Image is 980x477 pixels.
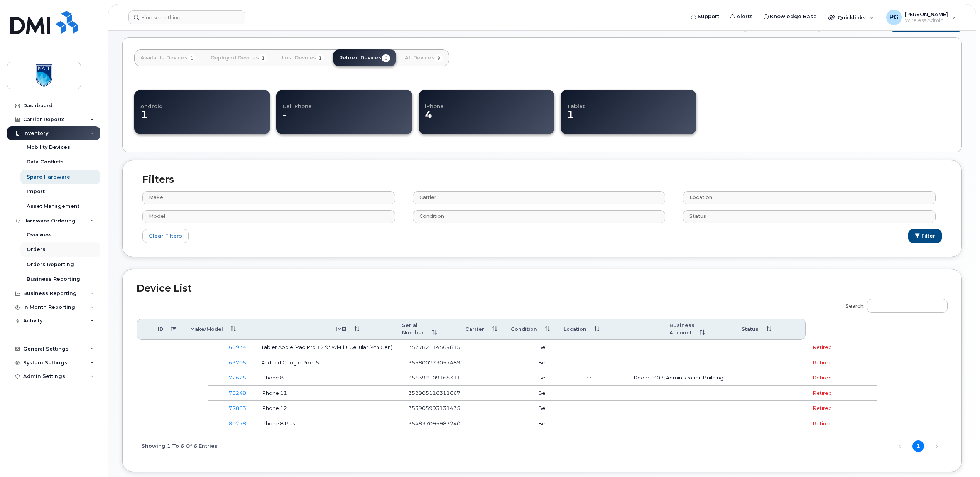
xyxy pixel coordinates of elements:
[458,319,504,340] th: Carrier: activate to sort column ascending
[912,440,924,452] a: 1
[838,14,866,20] span: Quicklinks
[254,370,401,386] td: iPhone 8
[531,370,575,386] td: Bell
[128,10,245,24] input: Find something...
[627,370,734,386] td: Room T307, Administration Building
[204,49,274,66] a: Deployed Devices1
[188,54,196,62] span: 1
[905,11,948,17] span: [PERSON_NAME]
[425,96,547,109] h4: iPhone
[425,109,547,129] dd: 4
[931,440,943,452] a: Next
[382,54,390,62] span: 6
[329,319,395,340] th: IMEI: activate to sort column ascending
[575,370,627,386] td: Fair
[183,319,329,340] th: Make/Model: activate to sort column ascending
[282,96,405,109] h4: Cell Phone
[254,401,401,416] td: iPhone 12
[557,319,663,340] th: Location: activate to sort column ascending
[737,13,753,20] span: Alerts
[823,10,879,25] div: Quicklinks
[229,344,246,350] a: 60934
[531,340,575,355] td: Bell
[137,174,948,185] h2: Filters
[908,229,942,243] button: Filter
[229,374,246,381] a: 72625
[813,359,832,366] span: Retired
[401,416,468,431] td: 354837095983240
[813,344,832,350] span: Retired
[894,440,906,452] a: Previous
[401,386,468,401] td: 352905116311667
[504,319,557,340] th: Condition: activate to sort column ascending
[758,9,822,24] a: Knowledge Base
[401,355,468,371] td: 355800723057489
[840,294,948,315] label: Search:
[254,355,401,371] td: Android Google Pixel 5
[142,229,189,243] a: Clear Filters
[531,386,575,401] td: Bell
[567,96,696,109] h4: Tablet
[401,401,468,416] td: 353905993131435
[140,109,270,129] dd: 1
[282,109,405,129] dd: -
[151,319,183,340] th: ID: activate to sort column descending
[813,390,832,396] span: Retired
[276,49,331,66] a: Lost Devices1
[813,420,832,426] span: Retired
[401,340,468,355] td: 352782114564815
[134,49,202,66] a: Available Devices1
[395,319,458,340] th: Serial Number: activate to sort column ascending
[401,370,468,386] td: 356392109168311
[333,49,396,66] a: Retired Devices6
[316,54,324,62] span: 1
[140,96,270,109] h4: Android
[254,340,401,355] td: Tablet Apple iPad Pro 12.9" Wi-Fi + Cellular (4th Gen)
[259,54,267,62] span: 1
[229,390,246,396] a: 76248
[905,17,948,24] span: Wireless Admin
[770,13,817,20] span: Knowledge Base
[662,319,734,340] th: Business Account: activate to sort column ascending
[698,13,719,20] span: Support
[254,386,401,401] td: iPhone 11
[867,299,948,313] input: Search:
[531,355,575,371] td: Bell
[725,9,758,24] a: Alerts
[254,416,401,431] td: iPhone 8 Plus
[229,420,246,426] a: 80278
[229,359,246,366] a: 63705
[881,10,961,25] div: Paul Gillis
[735,319,778,340] th: Status: activate to sort column ascending
[813,374,832,381] span: Retired
[137,439,218,452] div: Showing 1 to 6 of 6 entries
[686,9,725,24] a: Support
[229,405,246,411] a: 77863
[531,416,575,431] td: Bell
[567,109,696,129] dd: 1
[434,54,443,62] span: 9
[813,405,832,411] span: Retired
[531,401,575,416] td: Bell
[889,13,899,22] span: PG
[399,49,449,66] a: All Devices9
[137,283,948,294] h2: Device List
